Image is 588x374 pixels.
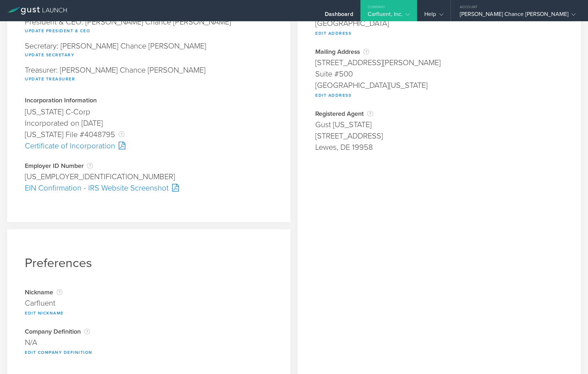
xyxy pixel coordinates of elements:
div: Incorporation Information [25,97,273,104]
h1: Preferences [25,255,273,271]
button: Edit Address [315,29,351,38]
div: Registered Agent [315,110,563,117]
div: Gust [US_STATE] [315,119,563,130]
div: Mailing Address [315,48,563,55]
button: Edit Company Definition [25,348,92,357]
div: [US_STATE] C-Corp [25,106,273,118]
div: Incorporated on [DATE] [25,118,273,129]
div: [STREET_ADDRESS][PERSON_NAME] [315,57,563,68]
button: Update Secretary [25,51,74,59]
button: Edit Nickname [25,309,64,317]
div: [GEOGRAPHIC_DATA][US_STATE] [315,80,563,91]
div: [PERSON_NAME] Chance [PERSON_NAME] [460,11,576,21]
div: [GEOGRAPHIC_DATA] [315,18,563,29]
div: Dashboard [325,11,353,21]
div: Help [424,11,443,21]
div: Treasurer: [PERSON_NAME] Chance [PERSON_NAME] [25,63,273,87]
div: Nickname [25,289,273,296]
div: Employer ID Number [25,162,273,169]
button: Edit Address [315,91,351,100]
div: Carfluent [25,297,273,309]
div: [US_STATE] File #4048795 [25,129,273,140]
div: Carfluent, Inc. [368,11,410,21]
div: N/A [25,337,273,348]
div: [US_EMPLOYER_IDENTIFICATION_NUMBER] [25,171,273,182]
iframe: Chat Widget [553,340,588,374]
div: Lewes, DE 19958 [315,142,563,153]
div: President & CEO: [PERSON_NAME] Chance [PERSON_NAME] [25,15,273,39]
div: Secretary: [PERSON_NAME] Chance [PERSON_NAME] [25,39,273,63]
div: Certificate of Incorporation [25,140,273,152]
div: Company Definition [25,328,273,335]
div: EIN Confirmation - IRS Website Screenshot [25,182,273,194]
button: Update President & CEO [25,27,90,35]
div: [STREET_ADDRESS] [315,130,563,142]
div: Suite #500 [315,68,563,80]
button: Update Treasurer [25,75,75,83]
